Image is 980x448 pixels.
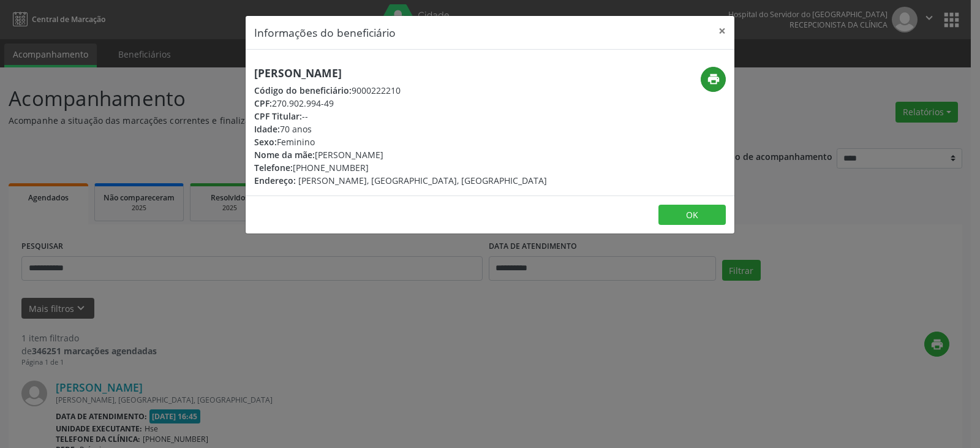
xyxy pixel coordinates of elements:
button: Close [710,16,734,46]
h5: Informações do beneficiário [254,25,396,40]
span: Código do beneficiário: [254,85,352,96]
h5: [PERSON_NAME] [254,67,547,80]
div: 70 anos [254,123,547,135]
div: [PHONE_NUMBER] [254,161,547,174]
div: [PERSON_NAME] [254,148,547,161]
button: print [701,67,726,92]
div: 270.902.994-49 [254,97,547,110]
span: CPF: [254,97,272,109]
span: Telefone: [254,162,293,173]
div: -- [254,110,547,123]
span: CPF Titular: [254,110,302,122]
span: Idade: [254,123,280,135]
span: Nome da mãe: [254,149,315,161]
span: Sexo: [254,136,277,148]
span: [PERSON_NAME], [GEOGRAPHIC_DATA], [GEOGRAPHIC_DATA] [298,175,547,186]
div: Feminino [254,135,547,148]
div: 9000222210 [254,84,547,97]
i: print [707,72,720,86]
span: Endereço: [254,175,296,186]
button: OK [658,205,726,226]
